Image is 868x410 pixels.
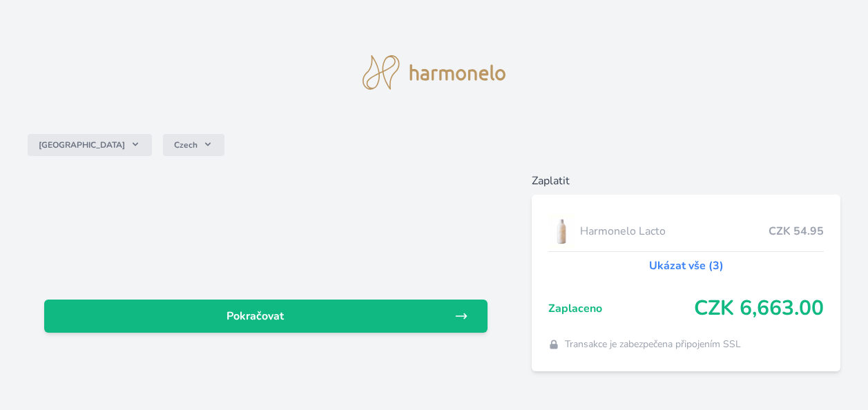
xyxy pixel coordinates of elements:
[44,300,488,333] a: Pokračovat
[580,223,769,240] span: Harmonelo Lacto
[163,134,224,156] button: Czech
[694,296,824,321] span: CZK 6,663.00
[39,139,125,150] span: [GEOGRAPHIC_DATA]
[548,300,694,317] span: Zaplaceno
[769,223,824,240] span: CZK 54.95
[548,214,575,248] img: CLEAN_LACTO_se_stinem_x-hi-lo.jpg
[565,338,741,351] span: Transakce je zabezpečena připojením SSL
[532,173,840,189] h6: Zaplatit
[28,134,152,156] button: [GEOGRAPHIC_DATA]
[649,257,724,274] a: Ukázat vše (3)
[174,139,197,150] span: Czech
[363,55,506,90] img: logo.svg
[55,308,454,324] span: Pokračovat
